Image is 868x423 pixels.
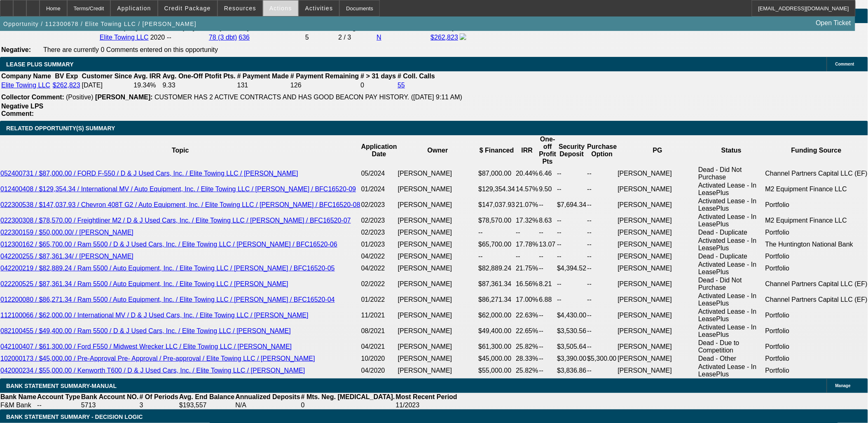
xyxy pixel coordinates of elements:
a: 022300308 / $78,570.00 / Freightliner M2 / D & J Used Cars, Inc. / Elite Towing LLC / [PERSON_NAM... [0,217,351,224]
td: -- [539,261,557,276]
th: Status [698,135,765,166]
span: (Positive) [66,94,94,101]
td: 0 [301,401,395,409]
td: -- [539,252,557,261]
span: -- [167,34,171,41]
div: 2 / 3 [338,34,375,41]
td: Dead - Duplicate [698,252,765,261]
b: [PERSON_NAME]: [95,94,153,101]
th: Account Type [37,393,81,401]
td: -- [587,363,618,378]
td: Channel Partners Capital LLC (EF) [765,276,868,292]
b: Negative LPS Comment: [1,103,43,117]
b: Avg. IRR [133,73,161,80]
a: 042000234 / $55,000.00 / Kenworth T600 / D & J Used Cars, Inc. / Elite Towing LLC / [PERSON_NAME] [0,367,305,374]
span: LEASE PLUS SUMMARY [6,61,74,68]
a: 042200255 / $87,361.34/ / [PERSON_NAME] [0,253,133,260]
td: $86,271.34 [478,292,515,308]
td: 05/2024 [361,166,398,181]
td: 0 [360,81,396,89]
td: 21.75% [515,261,538,276]
td: 22.65% [515,323,538,339]
td: -- [587,181,618,197]
a: N [377,34,381,41]
span: BANK STATEMENT SUMMARY-MANUAL [6,383,117,389]
span: Opportunity / 112300678 / Elite Towing LLC / [PERSON_NAME] [3,21,197,27]
a: 012400408 / $129,354.34 / International MV / Auto Equipment, Inc. / Elite Towing LLC / [PERSON_NA... [0,186,356,193]
span: There are currently 0 Comments entered on this opportunity [43,46,218,53]
span: Actions [269,5,292,12]
td: Activated Lease - In LeasePlus [698,181,765,197]
td: [PERSON_NAME] [618,276,698,292]
td: [PERSON_NAME] [398,181,478,197]
td: N/A [235,401,300,409]
th: $ Financed [478,135,515,166]
button: Credit Package [158,0,217,16]
td: [PERSON_NAME] [398,237,478,252]
a: 052400731 / $87,000.00 / FORD F-550 / D & J Used Cars, Inc. / Elite Towing LLC / [PERSON_NAME] [0,170,298,177]
td: 21.07% [515,197,538,213]
td: Channel Partners Capital LLC (EF) [765,292,868,308]
td: -- [539,323,557,339]
td: 02/2023 [361,213,398,228]
td: 01/2023 [361,237,398,252]
td: [PERSON_NAME] [618,197,698,213]
td: 13.07 [539,237,557,252]
td: -- [587,228,618,237]
th: Owner [398,135,478,166]
th: PG [618,135,698,166]
td: -- [587,261,618,276]
td: 28.33% [515,355,538,363]
a: 112100066 / $62,000.00 / International MV / D & J Used Cars, Inc. / Elite Towing LLC / [PERSON_NAME] [0,312,309,319]
td: 6.46 [539,166,557,181]
td: 19.34% [133,81,161,89]
td: -- [587,292,618,308]
td: [PERSON_NAME] [618,181,698,197]
b: # Coll. Calls [398,73,435,80]
td: [PERSON_NAME] [398,308,478,323]
a: 022200525 / $87,361.34 / Ram 5500 / Auto Equipment, Inc. / Elite Towing LLC / [PERSON_NAME] [0,280,288,287]
td: -- [557,228,587,237]
td: Portfolio [765,339,868,355]
td: $45,000.00 [478,355,515,363]
td: The Huntington National Bank [765,237,868,252]
td: $62,000.00 [478,308,515,323]
th: Bank Account NO. [81,393,139,401]
a: 55 [398,82,405,89]
td: 08/2021 [361,323,398,339]
b: # > 31 days [360,73,396,80]
td: 11/2021 [361,308,398,323]
td: Dead - Due to Competition [698,339,765,355]
a: 78 (3 dbt) [209,34,237,41]
th: # Mts. Neg. [MEDICAL_DATA]. [301,393,395,401]
td: $61,300.00 [478,339,515,355]
a: Elite Towing LLC [1,82,50,89]
td: Dead - Did Not Purchase [698,166,765,181]
td: 126 [290,81,359,89]
td: Dead - Duplicate [698,228,765,237]
th: Avg. End Balance [179,393,235,401]
td: $193,557 [179,401,235,409]
span: Comment [835,62,854,66]
td: -- [539,355,557,363]
td: -- [515,252,538,261]
td: -- [587,323,618,339]
td: [PERSON_NAME] [618,237,698,252]
td: $147,037.93 [478,197,515,213]
td: -- [557,181,587,197]
td: $5,300.00 [587,355,618,363]
td: [PERSON_NAME] [618,292,698,308]
td: -- [557,276,587,292]
td: -- [587,339,618,355]
td: -- [478,252,515,261]
td: $78,570.00 [478,213,515,228]
td: $129,354.34 [478,181,515,197]
button: Resources [218,0,262,16]
td: [PERSON_NAME] [618,228,698,237]
span: Resources [224,5,256,12]
td: Activated Lease - In LeasePlus [698,292,765,308]
td: -- [587,197,618,213]
td: 01/2022 [361,292,398,308]
th: Application Date [361,135,398,166]
td: Portfolio [765,323,868,339]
